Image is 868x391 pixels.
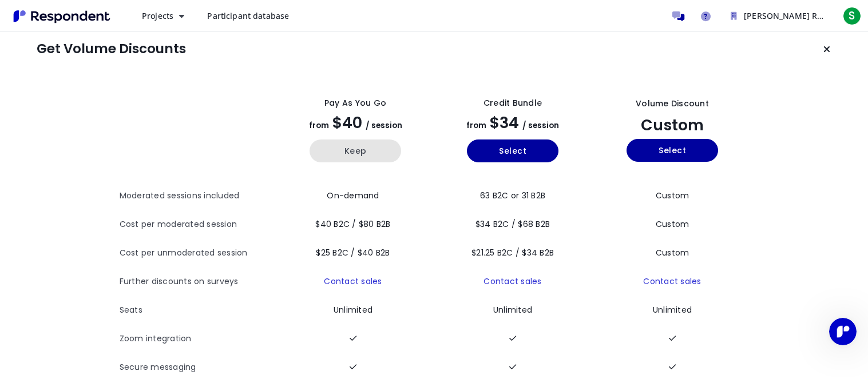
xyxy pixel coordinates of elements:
a: Contact sales [324,276,382,287]
img: Respondent [9,7,114,26]
span: Unlimited [653,304,692,316]
span: Participant database [207,10,289,21]
button: Keep current plan [815,38,838,61]
button: Collapse window [344,5,366,26]
th: Secure messaging [120,353,277,382]
span: Custom [656,218,689,230]
h1: Get Volume Discounts [37,41,186,57]
a: Contact sales [643,276,701,287]
th: Moderated sessions included [120,182,277,210]
div: Volume Discount [636,98,709,110]
button: Select yearly custom_static plan [627,139,718,162]
th: Zoom integration [120,325,277,353]
th: Cost per unmoderated session [120,239,277,268]
span: $40 B2C / $80 B2B [315,218,390,230]
th: Seats [120,296,277,325]
span: Projects [142,10,173,21]
span: $25 B2C / $40 B2B [316,247,390,258]
th: Further discounts on surveys [120,268,277,296]
span: $34 [490,112,519,133]
a: Message participants [667,5,689,27]
span: $34 B2C / $68 B2B [475,218,550,230]
span: S [843,7,861,25]
span: Custom [656,247,689,258]
span: $40 [332,112,362,133]
button: Projects [133,6,193,26]
a: Contact sales [483,276,541,287]
span: 63 B2C or 31 B2B [480,190,545,201]
span: / session [366,120,402,131]
button: S [841,6,863,26]
span: from [466,120,486,131]
div: Close [366,5,386,25]
span: Custom [656,190,689,201]
button: Select yearly basic plan [467,139,558,162]
span: On-demand [327,190,379,201]
div: Credit Bundle [483,97,542,109]
a: Help and support [694,5,717,27]
span: Unlimited [334,304,372,316]
iframe: Intercom live chat [829,318,857,345]
span: from [309,120,329,131]
span: Custom [641,114,704,135]
th: Cost per moderated session [120,210,277,239]
button: go back [7,5,29,26]
div: Pay as you go [324,97,386,109]
a: Participant database [198,6,298,26]
button: Keep current yearly payg plan [310,139,401,162]
span: $21.25 B2C / $34 B2B [471,247,554,258]
span: Unlimited [493,304,532,316]
button: Jane Doe Research Team Team [722,6,836,26]
span: / session [522,120,559,131]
